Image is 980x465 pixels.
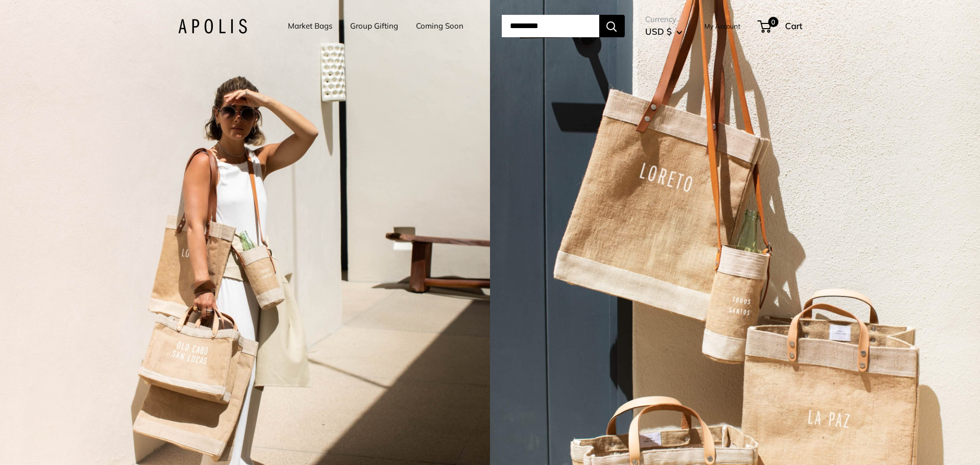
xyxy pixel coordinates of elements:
[768,17,778,27] span: 0
[704,20,741,32] a: My Account
[645,12,682,27] span: Currency
[645,23,682,40] button: USD $
[785,20,802,31] span: Cart
[350,19,398,33] a: Group Gifting
[645,26,672,37] span: USD $
[416,19,463,33] a: Coming Soon
[758,18,802,34] a: 0 Cart
[502,15,599,37] input: Search...
[599,15,625,37] button: Search
[178,19,247,34] img: Apolis
[288,19,332,33] a: Market Bags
